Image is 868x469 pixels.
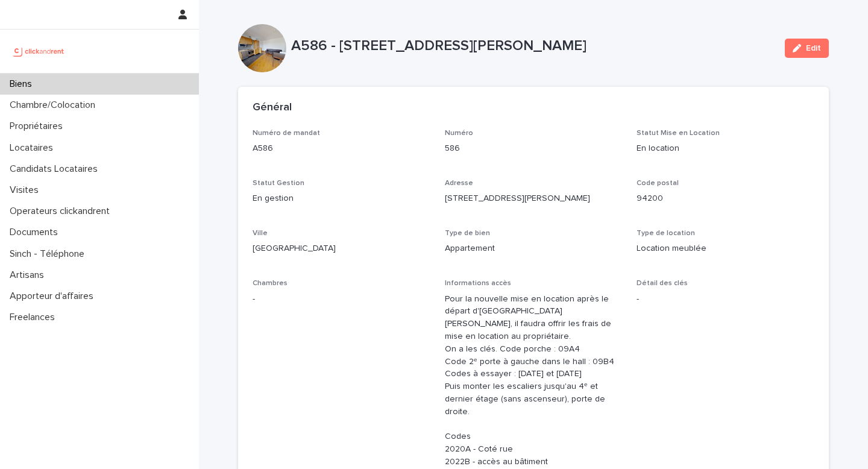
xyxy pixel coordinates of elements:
[253,101,292,115] h2: Général
[445,242,623,255] p: Appartement
[253,242,430,255] p: [GEOGRAPHIC_DATA]
[253,142,430,155] p: A586
[5,163,107,175] p: Candidats Locataires
[445,230,490,237] span: Type de bien
[253,280,288,287] span: Chambres
[637,242,814,255] p: Location meublée
[5,291,103,302] p: Apporteur d'affaires
[637,280,688,287] span: Détail des clés
[253,192,430,205] p: En gestion
[253,180,304,187] span: Statut Gestion
[5,312,64,323] p: Freelances
[445,192,623,205] p: [STREET_ADDRESS][PERSON_NAME]
[5,184,48,196] p: Visites
[445,142,623,155] p: 586
[637,130,720,137] span: Statut Mise en Location
[253,293,430,306] p: -
[5,142,63,154] p: Locataires
[5,99,105,111] p: Chambre/Colocation
[253,130,320,137] span: Numéro de mandat
[5,227,68,238] p: Documents
[806,44,821,52] span: Edit
[5,206,119,217] p: Operateurs clickandrent
[5,121,72,132] p: Propriétaires
[5,78,42,90] p: Biens
[637,192,814,205] p: 94200
[445,130,473,137] span: Numéro
[637,293,814,306] p: -
[785,39,829,58] button: Edit
[445,180,473,187] span: Adresse
[637,230,695,237] span: Type de location
[5,269,54,281] p: Artisans
[291,37,775,55] p: A586 - [STREET_ADDRESS][PERSON_NAME]
[253,230,268,237] span: Ville
[445,280,511,287] span: Informations accès
[10,39,68,63] img: UCB0brd3T0yccxBKYDjQ
[637,142,814,155] p: En location
[637,180,679,187] span: Code postal
[5,248,94,260] p: Sinch - Téléphone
